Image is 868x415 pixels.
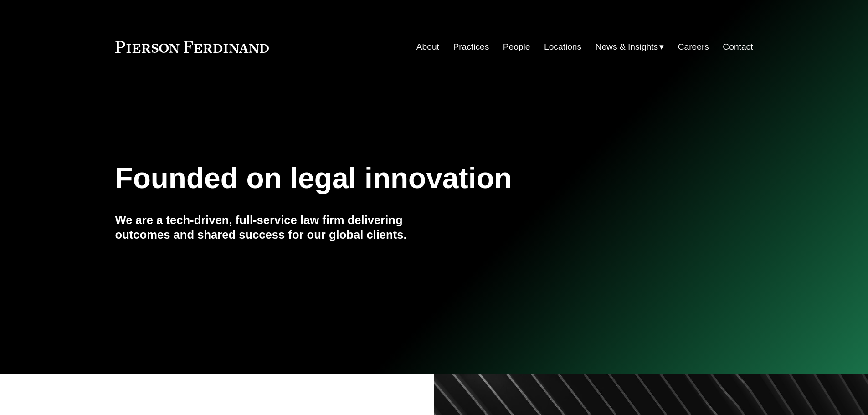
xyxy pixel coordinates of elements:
a: Contact [723,38,753,56]
a: Careers [678,38,709,56]
a: folder dropdown [596,38,664,56]
h4: We are a tech-driven, full-service law firm delivering outcomes and shared success for our global... [115,213,434,242]
h1: Founded on legal innovation [115,162,647,195]
a: People [503,38,530,56]
span: News & Insights [596,39,658,55]
a: About [416,38,439,56]
a: Practices [453,38,489,56]
a: Locations [544,38,581,56]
